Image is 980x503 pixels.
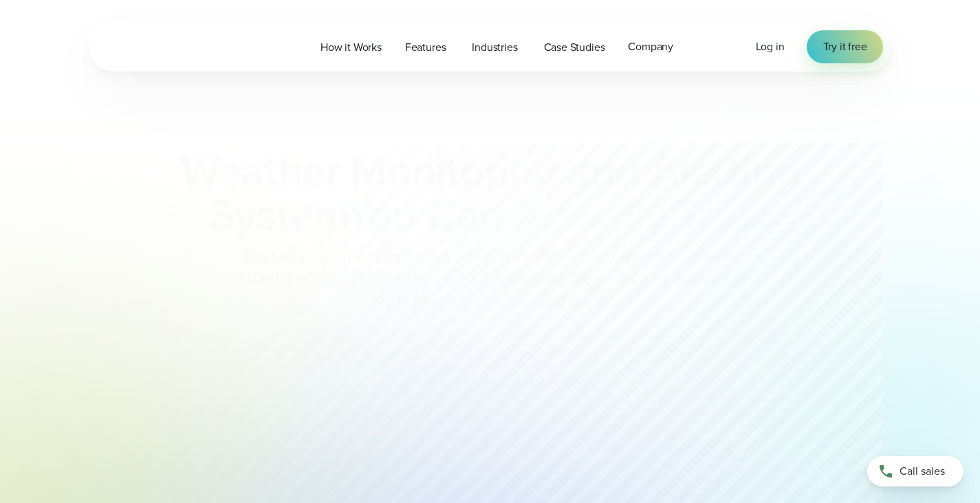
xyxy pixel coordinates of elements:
span: Industries [472,39,517,56]
span: How it Works [320,39,382,56]
span: Try it free [823,39,867,55]
span: Company [628,39,673,55]
a: Call sales [867,456,963,486]
a: Try it free [807,30,884,63]
span: Features [405,39,446,56]
a: Case Studies [532,33,617,61]
span: Log in [756,39,785,54]
span: Case Studies [544,39,605,56]
a: How it Works [309,33,393,61]
span: Call sales [900,463,945,480]
a: Log in [756,39,785,55]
